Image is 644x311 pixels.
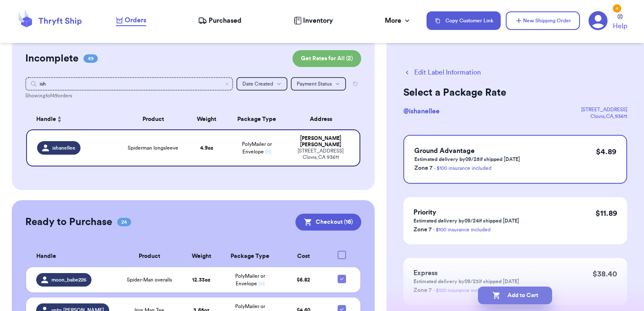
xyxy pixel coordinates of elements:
span: @ ishanellee [403,108,440,115]
a: 4 [588,11,608,30]
strong: 12.33 oz [192,277,210,282]
div: 4 [613,4,621,13]
span: Zone 7 [414,165,432,171]
th: Weight [187,109,227,129]
span: Handle [36,115,56,124]
th: Package Type [221,246,279,267]
strong: 4.9 oz [200,145,213,150]
button: Checkout (16) [295,214,361,231]
button: Payment Status [291,77,346,91]
p: Estimated delivery by 09/23 if shipped [DATE] [413,278,519,285]
div: [STREET_ADDRESS] Clovis , CA 93611 [292,148,350,161]
span: ishanellee [52,145,75,151]
th: Cost [279,246,328,267]
button: Sort ascending [56,114,63,124]
a: Inventory [294,16,333,26]
a: - $100 insurance included [434,166,491,171]
div: Showing 1 of 49 orders [25,92,362,99]
input: Search [25,77,233,91]
button: Get Rates for All (2) [292,50,361,67]
div: More [385,16,411,26]
span: Priority [413,209,436,216]
span: 24 [117,218,131,226]
a: - $100 insurance included [433,227,491,232]
button: Reset all filters [349,77,361,91]
button: Add to Cart [478,287,552,304]
a: Orders [116,15,146,26]
span: Help [613,21,627,31]
th: Package Type [227,109,287,129]
h2: Ready to Purchase [25,215,112,229]
button: Edit Label Information [403,67,481,78]
div: [STREET_ADDRESS] [581,106,627,113]
p: $ 11.89 [596,207,617,219]
button: Clear search [225,81,230,86]
a: Help [613,14,627,31]
span: moon_babe226 [51,276,86,283]
p: Estimated delivery by 09/25 if shipped [DATE] [414,156,520,163]
span: Purchased [209,16,241,26]
span: $ 6.82 [297,277,310,282]
span: Spiderman longsleeve [128,145,178,151]
th: Product [120,109,187,129]
h2: Incomplete [25,52,78,65]
span: Spider-Man overalls [127,276,172,283]
th: Address [287,109,361,129]
div: [PERSON_NAME] [PERSON_NAME] [292,135,350,148]
h2: Select a Package Rate [403,86,627,99]
span: Express [413,270,437,276]
button: New Shipping Order [506,11,580,30]
span: Zone 7 [413,227,432,233]
th: Weight [182,246,220,267]
span: Handle [36,252,56,261]
a: Purchased [198,16,241,26]
p: $ 38.40 [593,268,617,280]
span: Ground Advantage [414,147,475,154]
span: Payment Status [297,81,332,86]
span: PolyMailer or Envelope ✉️ [235,273,265,286]
button: Date Created [236,77,287,91]
div: Clovis , CA , 93611 [581,113,627,120]
button: Copy Customer Link [427,11,501,30]
span: Orders [125,15,146,25]
p: Estimated delivery by 09/24 if shipped [DATE] [413,217,519,224]
th: Product [117,246,182,267]
span: PolyMailer or Envelope ✉️ [242,142,272,154]
p: $ 4.89 [596,146,616,158]
span: Date Created [242,81,273,86]
span: Inventory [303,16,333,26]
span: 49 [83,54,98,63]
